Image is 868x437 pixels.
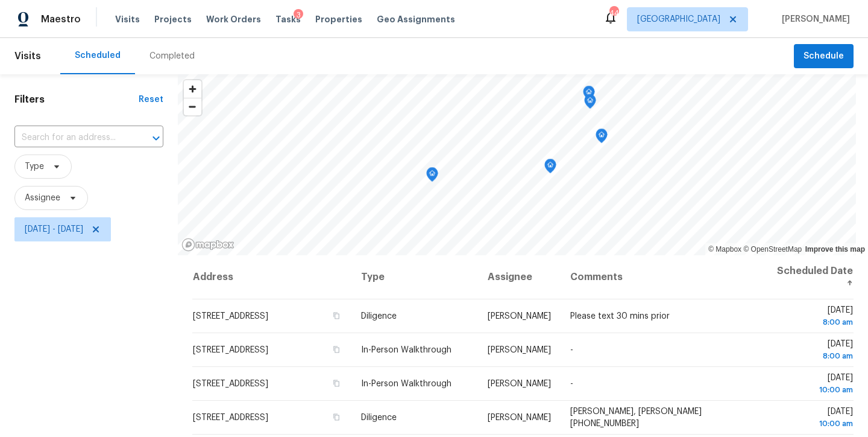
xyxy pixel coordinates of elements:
button: Open [148,130,165,147]
span: [DATE] [769,407,853,430]
span: [GEOGRAPHIC_DATA] [637,13,720,25]
span: Properties [315,13,362,25]
a: Mapbox [708,245,741,254]
span: [PERSON_NAME] [488,346,551,354]
span: Maestro [41,13,81,25]
span: Projects [154,13,192,25]
th: Comments [561,255,759,299]
a: Mapbox homepage [181,238,234,252]
span: Visits [14,43,41,69]
div: Map marker [583,86,595,104]
div: 8:00 am [769,350,853,362]
div: 44 [609,7,618,19]
th: Address [192,255,351,299]
h1: Filters [14,94,139,106]
div: 10:00 am [769,418,853,430]
span: [PERSON_NAME] [777,13,850,25]
canvas: Map [178,74,856,255]
div: Reset [139,94,163,106]
div: 10:00 am [769,384,853,396]
div: 8:00 am [769,316,853,328]
div: Map marker [584,94,596,113]
div: Map marker [544,159,556,177]
span: Schedule [804,49,844,64]
span: Visits [115,13,140,25]
div: Completed [149,50,195,62]
span: Please text 30 mins prior [570,312,670,321]
span: [STREET_ADDRESS] [193,413,268,422]
th: Type [351,255,479,299]
span: Geo Assignments [377,13,455,25]
span: - [570,380,573,388]
button: Copy Address [331,310,342,321]
span: - [570,346,573,354]
button: Copy Address [331,412,342,423]
a: OpenStreetMap [743,245,802,254]
span: [PERSON_NAME] [488,413,551,422]
span: In-Person Walkthrough [361,380,451,388]
span: Diligence [361,312,397,321]
span: [DATE] [769,306,853,328]
span: [DATE] - [DATE] [25,223,83,235]
span: Work Orders [206,13,261,25]
button: Zoom in [184,80,201,98]
span: In-Person Walkthrough [361,346,451,354]
div: 3 [294,9,303,21]
span: [DATE] [769,374,853,396]
span: [STREET_ADDRESS] [193,346,268,354]
span: [PERSON_NAME], [PERSON_NAME] [PHONE_NUMBER] [570,407,702,428]
div: Scheduled [75,49,121,62]
span: [STREET_ADDRESS] [193,380,268,388]
span: Type [25,161,44,173]
button: Schedule [794,44,854,69]
button: Copy Address [331,344,342,355]
span: [DATE] [769,340,853,362]
input: Search for an address... [14,129,130,147]
span: [STREET_ADDRESS] [193,312,268,321]
div: Map marker [596,129,608,147]
span: Diligence [361,413,397,422]
div: Map marker [426,167,438,186]
span: [PERSON_NAME] [488,380,551,388]
button: Copy Address [331,378,342,389]
span: Zoom out [184,98,201,115]
button: Zoom out [184,98,201,115]
span: [PERSON_NAME] [488,312,551,321]
span: Assignee [25,192,60,204]
span: Tasks [275,15,301,24]
a: Improve this map [805,245,865,254]
th: Scheduled Date ↑ [759,255,854,299]
th: Assignee [478,255,561,299]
